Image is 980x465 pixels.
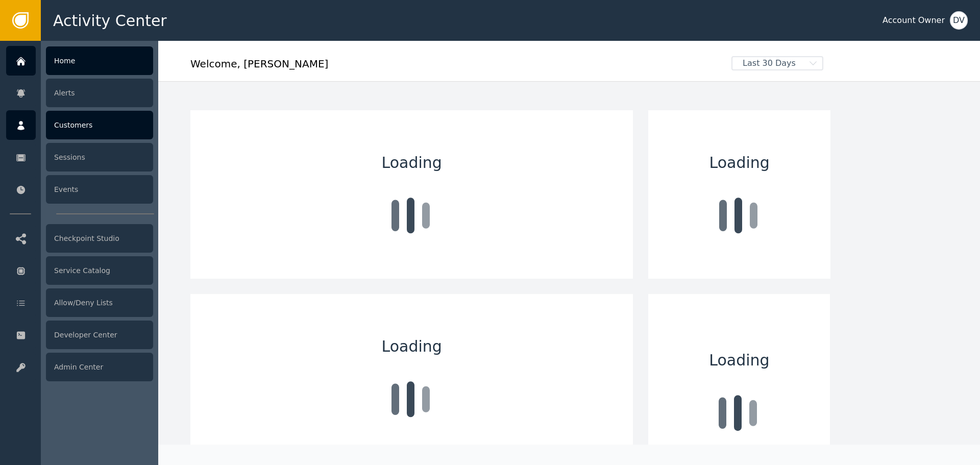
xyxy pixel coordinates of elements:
[6,78,153,108] a: Alerts
[46,175,153,204] div: Events
[883,14,945,27] div: Account Owner
[950,11,968,30] button: DV
[6,288,153,317] a: Allow/Deny Lists
[53,9,167,32] span: Activity Center
[6,352,153,382] a: Admin Center
[6,224,153,253] a: Checkpoint Studio
[46,111,153,139] div: Customers
[709,151,770,174] span: Loading
[382,151,442,174] span: Loading
[6,142,153,172] a: Sessions
[190,56,724,79] div: Welcome , [PERSON_NAME]
[46,288,153,317] div: Allow/Deny Lists
[6,256,153,285] a: Service Catalog
[46,143,153,172] div: Sessions
[46,46,153,75] div: Home
[6,110,153,140] a: Customers
[46,321,153,349] div: Developer Center
[46,224,153,253] div: Checkpoint Studio
[724,56,830,70] button: Last 30 Days
[709,349,769,372] span: Loading
[46,256,153,285] div: Service Catalog
[732,57,806,69] span: Last 30 Days
[46,353,153,381] div: Admin Center
[382,335,442,358] span: Loading
[6,175,153,204] a: Events
[6,46,153,76] a: Home
[46,79,153,107] div: Alerts
[6,320,153,350] a: Developer Center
